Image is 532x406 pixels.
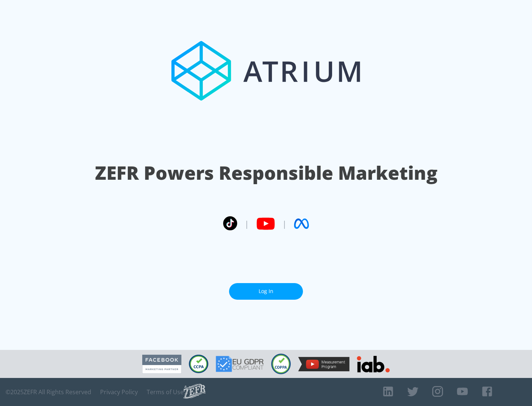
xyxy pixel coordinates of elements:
img: CCPA Compliant [189,355,208,373]
img: IAB [357,356,390,372]
span: | [245,218,249,229]
h1: ZEFR Powers Responsible Marketing [95,160,437,186]
span: | [282,218,287,229]
span: © 2025 ZEFR All Rights Reserved [6,388,91,396]
a: Log In [229,283,303,300]
img: COPPA Compliant [271,354,291,374]
a: Terms of Use [147,388,184,396]
img: YouTube Measurement Program [298,357,349,371]
img: GDPR Compliant [216,356,264,372]
a: Privacy Policy [100,388,138,396]
img: Facebook Marketing Partner [142,355,181,374]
